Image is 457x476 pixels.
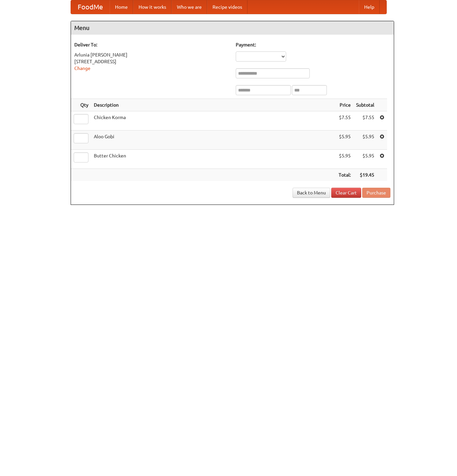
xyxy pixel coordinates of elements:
[91,150,336,169] td: Butter Chicken
[353,111,377,131] td: $7.55
[331,188,361,198] a: Clear Cart
[362,188,390,198] button: Purchase
[207,0,247,14] a: Recipe videos
[359,0,380,14] a: Help
[353,99,377,111] th: Subtotal
[71,99,91,111] th: Qty
[74,51,229,58] div: Arlunia [PERSON_NAME]
[71,21,394,35] h4: Menu
[133,0,172,14] a: How it works
[336,169,353,181] th: Total:
[336,111,353,131] td: $7.55
[336,150,353,169] td: $5.95
[74,41,229,48] h5: Deliver To:
[353,150,377,169] td: $5.95
[91,131,336,150] td: Aloo Gobi
[293,188,330,198] a: Back to Menu
[91,99,336,111] th: Description
[336,131,353,150] td: $5.95
[74,58,229,65] div: [STREET_ADDRESS]
[336,99,353,111] th: Price
[110,0,133,14] a: Home
[71,0,110,14] a: FoodMe
[74,66,90,71] a: Change
[236,41,390,48] h5: Payment:
[353,131,377,150] td: $5.95
[172,0,207,14] a: Who we are
[353,169,377,181] th: $19.45
[91,111,336,131] td: Chicken Korma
